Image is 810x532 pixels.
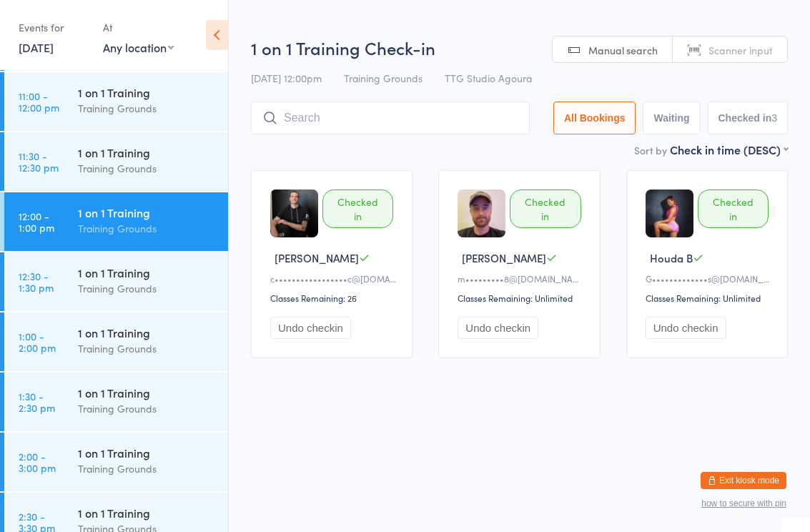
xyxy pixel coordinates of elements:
div: Checked in [510,189,581,228]
div: G•••••••••••••s@[DOMAIN_NAME] [646,272,773,285]
div: Checked in [322,189,393,228]
button: Undo checkin [270,317,351,339]
button: how to secure with pin [701,498,786,508]
button: Waiting [643,102,700,134]
div: Training Grounds [78,160,216,177]
a: 2:00 -3:00 pm1 on 1 TrainingTraining Grounds [4,433,228,491]
time: 12:00 - 1:00 pm [19,210,54,233]
time: 1:00 - 2:00 pm [19,330,56,353]
div: Classes Remaining: Unlimited [646,292,773,304]
div: c•••••••••••••••••c@[DOMAIN_NAME] [270,272,397,285]
div: m•••••••••8@[DOMAIN_NAME] [458,272,585,285]
label: Sort by [634,143,667,157]
time: 12:30 - 1:30 pm [19,270,54,293]
div: 1 on 1 Training [78,265,216,280]
a: 12:30 -1:30 pm1 on 1 TrainingTraining Grounds [4,252,228,311]
div: At [103,16,174,39]
a: 1:30 -2:30 pm1 on 1 TrainingTraining Grounds [4,373,228,431]
button: Undo checkin [458,317,538,339]
div: Check in time (DESC) [670,142,788,157]
div: Any location [103,39,174,55]
div: 1 on 1 Training [78,505,216,521]
div: 1 on 1 Training [78,445,216,460]
img: image1720832138.png [270,189,318,237]
div: Training Grounds [78,460,216,477]
button: Exit kiosk mode [701,472,786,489]
span: TTG Studio Agoura [445,71,532,85]
a: 1:00 -2:00 pm1 on 1 TrainingTraining Grounds [4,312,228,371]
div: 1 on 1 Training [78,144,216,160]
time: 11:00 - 12:00 pm [19,90,59,113]
a: 11:30 -12:30 pm1 on 1 TrainingTraining Grounds [4,132,228,191]
img: image1720652513.png [458,189,505,237]
div: Training Grounds [78,220,216,237]
div: Training Grounds [78,340,216,357]
span: Training Grounds [344,71,423,85]
a: [DATE] [19,39,54,55]
time: 11:30 - 12:30 pm [19,150,59,173]
h2: 1 on 1 Training Check-in [251,36,788,59]
div: Training Grounds [78,100,216,117]
time: 1:30 - 2:30 pm [19,390,55,413]
span: Scanner input [708,43,773,57]
div: Classes Remaining: Unlimited [458,292,585,304]
span: Manual search [588,43,658,57]
a: 11:00 -12:00 pm1 on 1 TrainingTraining Grounds [4,72,228,131]
button: Undo checkin [646,317,726,339]
div: 1 on 1 Training [78,84,216,100]
div: Training Grounds [78,280,216,297]
div: Checked in [698,189,769,228]
button: Checked in3 [708,102,789,134]
span: [PERSON_NAME] [275,250,359,265]
div: Training Grounds [78,400,216,417]
a: 12:00 -1:00 pm1 on 1 TrainingTraining Grounds [4,192,228,251]
span: [DATE] 12:00pm [251,71,322,85]
div: Events for [19,16,89,39]
span: Houda B [650,250,693,265]
div: 1 on 1 Training [78,325,216,340]
div: 3 [771,112,777,124]
input: Search [251,102,530,134]
button: All Bookings [553,102,636,134]
img: image1720831047.png [646,189,693,237]
div: 1 on 1 Training [78,385,216,400]
span: [PERSON_NAME] [462,250,546,265]
time: 2:00 - 3:00 pm [19,450,56,473]
div: 1 on 1 Training [78,205,216,220]
div: Classes Remaining: 26 [270,292,397,304]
